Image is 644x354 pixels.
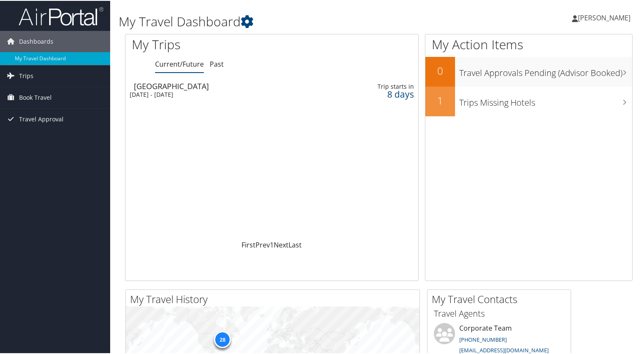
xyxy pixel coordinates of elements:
div: [GEOGRAPHIC_DATA] [134,81,320,89]
a: [PERSON_NAME] [572,4,639,30]
a: 0Travel Approvals Pending (Advisor Booked) [425,56,632,86]
h2: My Travel History [130,291,419,306]
h1: My Trips [132,35,290,53]
h2: My Travel Contacts [432,291,571,306]
a: Prev [255,239,270,249]
div: [DATE] - [DATE] [130,90,316,98]
span: Travel Approval [19,108,64,129]
span: Trips [19,65,33,86]
span: Dashboards [19,30,53,51]
a: Current/Future [155,59,204,68]
a: 1 [270,239,274,249]
a: First [241,239,255,249]
a: [PHONE_NUMBER] [459,335,507,343]
span: [PERSON_NAME] [578,12,630,22]
a: Next [274,239,289,249]
a: [EMAIL_ADDRESS][DOMAIN_NAME] [459,346,549,353]
img: airportal-logo.png [19,6,103,25]
h1: My Action Items [425,35,632,53]
a: Past [210,59,224,68]
span: Book Travel [19,86,52,107]
a: 1Trips Missing Hotels [425,86,632,115]
a: Last [289,239,302,249]
h3: Travel Approvals Pending (Advisor Booked) [459,62,632,78]
h1: My Travel Dashboard [119,12,466,30]
h2: 1 [425,93,455,107]
div: 28 [214,330,231,347]
h3: Travel Agents [434,307,564,319]
h2: 0 [425,63,455,77]
div: 8 days [350,90,414,97]
div: Trip starts in [350,82,414,90]
h3: Trips Missing Hotels [459,92,632,108]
